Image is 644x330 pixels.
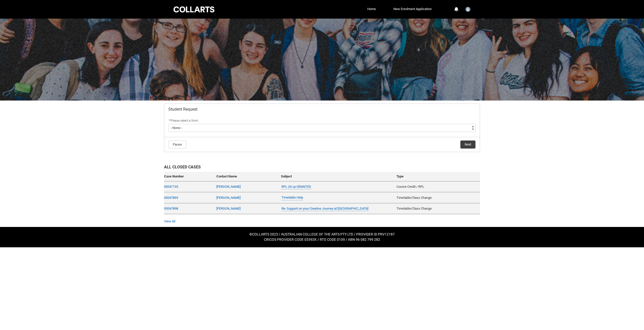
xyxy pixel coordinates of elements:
button: User Profile Student.ademitr.20253405 [464,5,472,13]
span: Timetable/Class Change [396,196,432,200]
a: Re: Support on your Creative Journey at [GEOGRAPHIC_DATA] [281,206,368,211]
span: Course Credit / RPL [396,185,424,188]
a: 00047133 [164,185,178,188]
span: Student Request [168,107,197,112]
th: Type [394,172,480,182]
a: Home [366,5,377,13]
a: New Enrolment Application [392,5,433,13]
th: Subject [279,172,394,182]
a: 00047898 [164,207,178,210]
th: Case Number [164,172,214,182]
a: [PERSON_NAME] [216,196,240,200]
span: Timetable/Class Change [396,207,432,210]
a: 00047893 [164,196,178,200]
abbr: required [169,119,170,122]
a: View All Cases [164,219,175,223]
a: [PERSON_NAME] [216,185,240,188]
span: Please select a form: [171,119,199,122]
img: Student.ademitr.20253405 [465,7,470,12]
a: Timetable Help [281,195,303,200]
button: Next [460,140,475,149]
a: [PERSON_NAME] [216,207,240,210]
a: RPL 24 cp GRANTED [281,184,311,190]
th: Contact Name [214,172,279,182]
button: Pause [169,140,186,149]
h2: All Closed Cases [164,164,480,172]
